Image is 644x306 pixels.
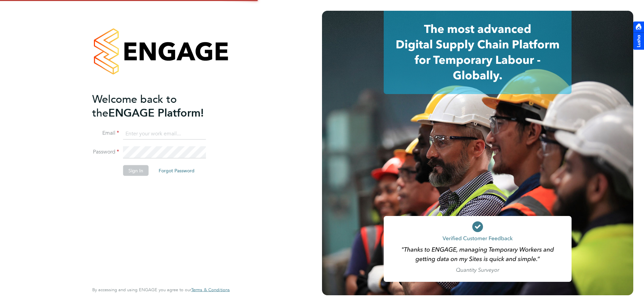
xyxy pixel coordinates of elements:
a: Terms & Conditions [191,287,230,293]
h2: ENGAGE Platform! [92,92,223,120]
label: Password [92,148,119,156]
input: Enter your work email... [123,128,206,140]
span: Terms & Conditions [191,287,230,293]
button: Sign In [123,165,149,176]
label: Email [92,130,119,137]
span: By accessing and using ENGAGE you agree to our [92,287,230,293]
button: Forgot Password [153,165,200,176]
span: Welcome back to the [92,92,177,119]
